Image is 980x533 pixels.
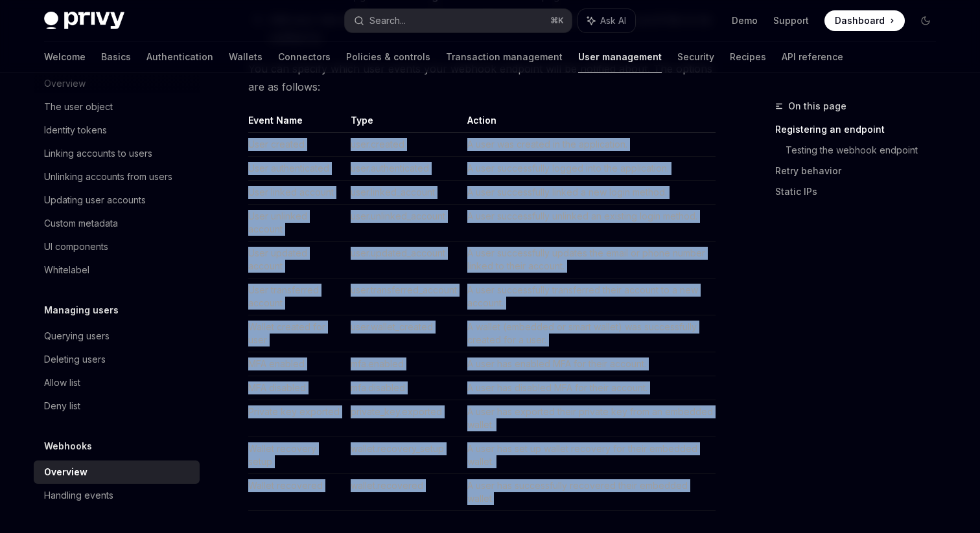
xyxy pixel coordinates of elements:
[345,376,462,400] td: mfa.disabled
[248,60,716,96] span: You can specify which user events your webhook endpoint will be notified about. The options are a...
[34,95,200,119] a: The user object
[345,157,462,181] td: user.authenticated
[248,474,345,511] td: Wallet recovered
[248,157,345,181] td: User authenticated
[345,242,462,278] td: user.updated_account
[462,352,716,376] td: A user has enabled MFA for their account.
[345,133,462,157] td: user.created
[782,41,843,73] a: API reference
[44,398,80,414] div: Deny list
[915,10,936,31] button: Toggle dark mode
[44,328,110,344] div: Querying users
[462,205,716,242] td: A user successfully unlinked an existing login method.
[462,181,716,205] td: A user successfully linked a new login method.
[462,157,716,181] td: A user successfully logged into the application.
[369,13,406,28] div: Search...
[44,169,172,185] div: Unlinking accounts from users
[732,14,758,27] a: Demo
[248,376,345,400] td: MFA disabled
[248,315,345,352] td: Wallet created for user
[446,41,563,73] a: Transaction management
[775,119,946,140] a: Registering an endpoint
[600,14,626,27] span: Ask AI
[34,188,200,212] a: Updating user accounts
[773,14,809,27] a: Support
[345,181,462,205] td: user.linked_account
[345,315,462,352] td: user.wallet_created
[677,41,714,73] a: Security
[248,181,345,205] td: User linked account
[44,122,107,138] div: Identity tokens
[462,474,716,511] td: A user has successfully recovered their embedded wallet.
[462,114,716,133] th: Action
[345,352,462,376] td: mfa.enabled
[462,376,716,400] td: A user has disabled MFA for their account.
[345,9,572,32] button: Search...⌘K
[248,242,345,278] td: User updated account
[248,400,345,437] td: Private key exported
[34,212,200,235] a: Custom metadata
[248,114,345,133] th: Event Name
[44,216,118,231] div: Custom metadata
[462,278,716,315] td: A user successfully transferred their account to a new account.
[345,437,462,474] td: wallet.recovery_setup
[34,119,200,142] a: Identity tokens
[44,464,87,480] div: Overview
[44,488,113,503] div: Handling events
[44,41,86,73] a: Welcome
[44,302,119,318] h5: Managing users
[345,474,462,511] td: wallet.recovered
[229,41,262,73] a: Wallets
[34,235,200,258] a: UI components
[345,278,462,315] td: user.transferred_account
[578,9,635,32] button: Ask AI
[44,146,152,161] div: Linking accounts to users
[462,242,716,278] td: A user successfully updates the email or phone number linked to their account.
[788,98,846,114] span: On this page
[34,394,200,418] a: Deny list
[44,12,124,30] img: dark logo
[462,315,716,352] td: A wallet (embedded or smart wallet) was successfully created for a user.
[44,262,89,278] div: Whitelabel
[775,181,946,202] a: Static IPs
[345,205,462,242] td: user.unlinked_account
[835,14,885,27] span: Dashboard
[775,161,946,181] a: Retry behavior
[34,460,200,484] a: Overview
[34,324,200,348] a: Querying users
[345,114,462,133] th: Type
[578,41,662,73] a: User management
[146,41,213,73] a: Authentication
[44,192,146,208] div: Updating user accounts
[248,205,345,242] td: User unlinked account
[346,41,430,73] a: Policies & controls
[462,133,716,157] td: A user was created in the application.
[34,165,200,188] a: Unlinking accounts from users
[44,375,80,391] div: Allow list
[730,41,766,73] a: Recipes
[44,99,113,115] div: The user object
[44,438,92,454] h5: Webhooks
[44,352,106,367] div: Deleting users
[278,41,331,73] a: Connectors
[462,400,716,437] td: A user has exported their private key from an embedded wallet.
[345,400,462,437] td: private_key.exported
[34,258,200,282] a: Whitelabel
[248,437,345,474] td: Wallet recovery setup
[34,484,200,507] a: Handling events
[34,348,200,371] a: Deleting users
[248,352,345,376] td: MFA enabled
[786,140,946,161] a: Testing the webhook endpoint
[462,437,716,474] td: A user has set up wallet recovery for their embedded wallet.
[34,371,200,394] a: Allow list
[550,16,564,26] span: ⌘ K
[824,10,905,31] a: Dashboard
[101,41,131,73] a: Basics
[248,133,345,157] td: User created
[44,239,108,255] div: UI components
[248,278,345,315] td: User transferred account
[34,142,200,165] a: Linking accounts to users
